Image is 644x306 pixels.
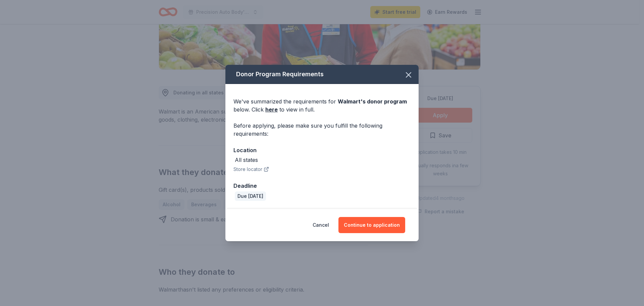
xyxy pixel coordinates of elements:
[233,97,411,114] div: We've summarized the requirements for below. Click to view in full.
[225,65,419,84] div: Donor Program Requirements
[265,105,278,114] a: here
[338,217,405,233] button: Continue to application
[338,98,407,105] span: Walmart 's donor program
[313,217,329,233] button: Cancel
[233,122,411,138] div: Before applying, please make sure you fulfill the following requirements:
[233,146,411,155] div: Location
[235,191,266,201] div: Due [DATE]
[233,181,411,190] div: Deadline
[233,165,269,173] button: Store locator
[235,156,258,164] div: All states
